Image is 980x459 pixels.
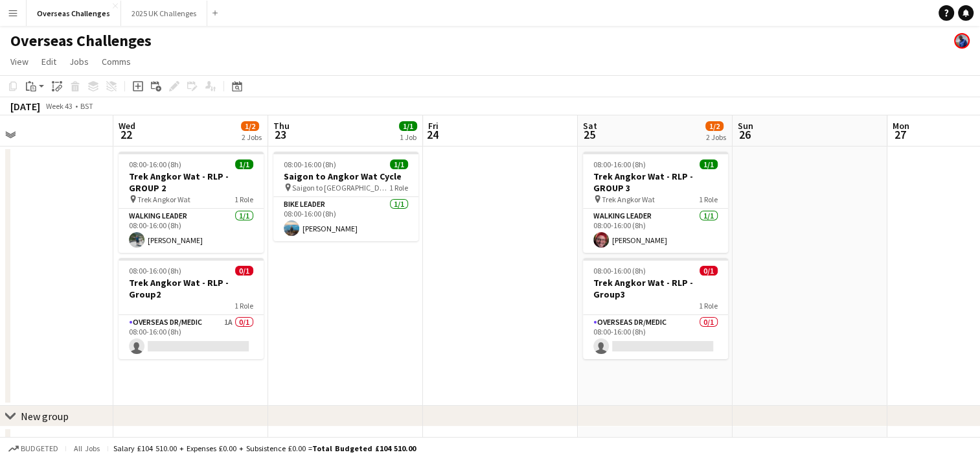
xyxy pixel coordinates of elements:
button: Budgeted [6,441,60,456]
span: Comms [102,56,131,67]
div: [DATE] [10,100,40,113]
a: Comms [97,53,136,70]
a: Jobs [64,53,94,70]
span: Week 43 [43,101,75,111]
div: BST [80,101,93,111]
button: 2025 UK Challenges [121,1,207,26]
a: View [5,53,34,70]
h1: Overseas Challenges [10,31,152,51]
div: Salary £104 510.00 + Expenses £0.00 + Subsistence £0.00 = [113,443,416,453]
span: All jobs [71,443,102,453]
div: New group [21,410,69,423]
button: Overseas Challenges [27,1,121,26]
span: Jobs [69,56,89,67]
app-user-avatar: Andy Baker [954,33,970,49]
span: View [10,56,28,67]
span: Total Budgeted £104 510.00 [312,443,416,453]
span: Budgeted [21,444,58,453]
a: Edit [36,53,62,70]
span: Edit [41,56,56,67]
